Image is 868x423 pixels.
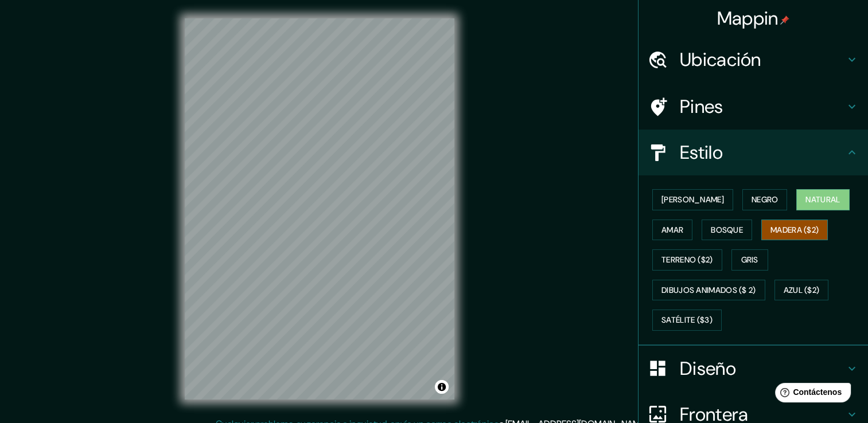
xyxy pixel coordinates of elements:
[796,189,849,210] button: Natural
[717,6,779,30] font: Mappin
[185,18,454,399] canvas: Mapa
[702,220,752,241] button: Bosque
[661,313,713,327] font: Satélite ($3)
[761,220,828,241] button: Madera ($2)
[805,193,840,207] font: Natural
[770,223,819,237] font: Madera ($2)
[639,346,868,391] div: Diseño
[774,280,829,301] button: Azul ($2)
[652,249,722,271] button: Terreno ($2)
[435,380,449,394] button: Alternar atribución
[661,193,724,207] font: [PERSON_NAME]
[680,48,845,71] h4: Ubicación
[711,223,743,237] font: Bosque
[639,37,868,83] div: Ubicación
[741,253,758,267] font: Gris
[661,253,713,267] font: Terreno ($2)
[680,141,845,164] h4: Estilo
[680,95,845,118] h4: Pines
[780,15,789,25] img: pin-icon.png
[652,310,722,331] button: Satélite ($3)
[652,220,692,241] button: Amar
[652,280,765,301] button: Dibujos animados ($ 2)
[661,223,683,237] font: Amar
[752,193,779,207] font: Negro
[742,189,788,210] button: Negro
[652,189,733,210] button: [PERSON_NAME]
[661,283,756,297] font: Dibujos animados ($ 2)
[680,357,845,380] h4: Diseño
[731,249,768,271] button: Gris
[639,130,868,175] div: Estilo
[784,283,820,297] font: Azul ($2)
[766,378,855,410] iframe: Help widget launcher
[639,84,868,130] div: Pines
